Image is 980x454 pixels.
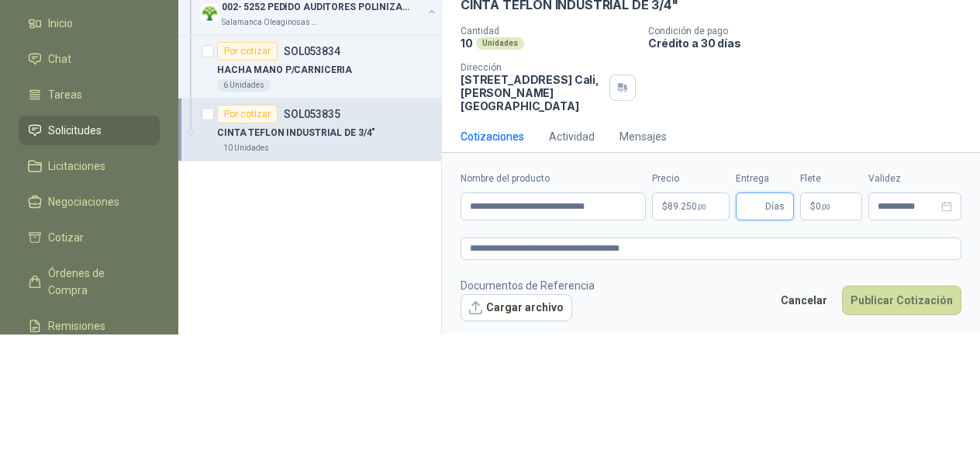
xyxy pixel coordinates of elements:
span: Cotizar [48,229,84,246]
span: Remisiones [48,317,105,334]
span: ,00 [697,203,706,211]
span: Chat [48,50,71,68]
button: Cancelar [772,286,836,315]
p: Dirección [461,62,603,73]
span: $ [810,202,816,211]
a: Remisiones [19,311,160,341]
a: Por cotizarSOL053835CINTA TEFLON INDUSTRIAL DE 3/4"10 Unidades [178,99,441,161]
span: Negociaciones [48,193,119,210]
span: 89.250 [668,202,706,211]
label: Flete [800,172,862,186]
a: Negociaciones [19,187,160,217]
div: Por cotizar [217,105,278,123]
p: Salamanca Oleaginosas SAS [222,16,319,29]
p: [STREET_ADDRESS] Cali , [PERSON_NAME][GEOGRAPHIC_DATA] [461,73,603,113]
div: Unidades [476,37,524,50]
a: Cotizar [19,223,160,252]
span: Órdenes de Compra [48,265,145,299]
a: Solicitudes [19,116,160,145]
div: 6 Unidades [217,79,271,92]
span: Tareas [48,86,82,103]
p: Condición de pago [648,26,974,36]
label: Nombre del producto [461,172,646,186]
span: Solicitudes [48,122,102,139]
p: $89.250,00 [652,192,730,220]
div: Actividad [549,128,595,145]
a: Licitaciones [19,151,160,181]
div: Cotizaciones [461,128,524,145]
label: Validez [868,172,961,186]
span: Inicio [48,15,73,32]
p: SOL053835 [284,109,340,120]
span: 0 [816,202,830,211]
p: SOL053834 [284,46,340,57]
div: Mensajes [619,128,667,145]
a: Órdenes de Compra [19,258,160,305]
div: Por cotizar [217,42,278,61]
img: Company Logo [200,4,219,23]
p: 10 [461,36,473,50]
p: HACHA MANO P/CARNICERIA [217,63,352,78]
p: $ 0,00 [800,192,862,220]
p: Crédito a 30 días [648,36,974,50]
p: Cantidad [461,26,636,36]
a: Inicio [19,9,160,38]
span: Días [765,193,785,220]
a: Tareas [19,80,160,109]
span: ,00 [821,203,830,211]
label: Entrega [736,172,794,186]
p: Documentos de Referencia [461,277,595,294]
a: Por cotizarSOL053834HACHA MANO P/CARNICERIA6 Unidades [178,36,441,99]
label: Precio [652,172,730,186]
p: CINTA TEFLON INDUSTRIAL DE 3/4" [217,126,375,140]
button: Publicar Cotización [842,286,961,315]
span: Licitaciones [48,158,105,175]
div: 10 Unidades [217,142,275,154]
button: Cargar archivo [461,294,572,322]
a: Chat [19,44,160,74]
